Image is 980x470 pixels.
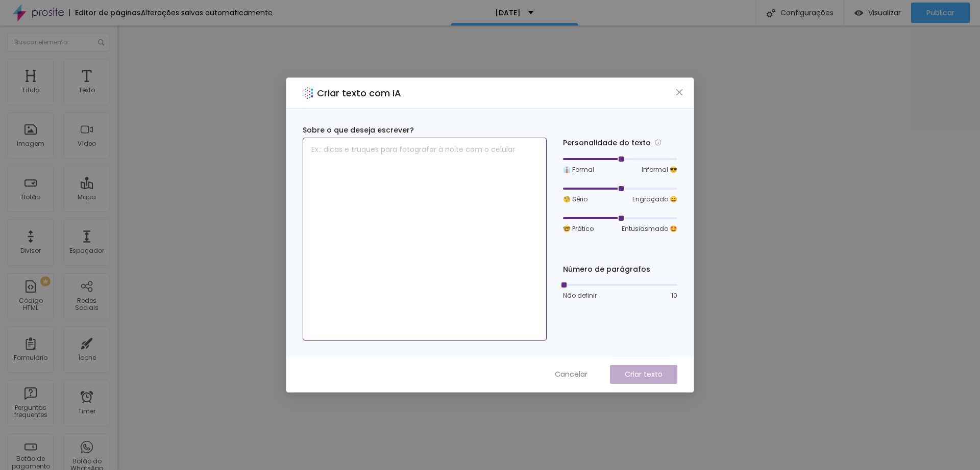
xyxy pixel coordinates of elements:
span: Não definir [563,291,597,300]
img: Icone [98,39,104,45]
span: Informal 😎 [642,165,677,174]
div: Ícone [78,354,96,361]
h2: Criar texto com IA [317,86,401,100]
div: Número de parágrafos [563,264,677,275]
div: Imagem [17,140,44,147]
div: Timer [78,408,95,415]
div: Divisor [20,247,41,254]
button: Criar texto [610,365,677,384]
div: Redes Sociais [66,297,107,312]
span: Cancelar [555,369,587,380]
input: Buscar elemento [8,33,110,51]
button: Close [674,87,685,98]
div: Alterações salvas automaticamente [141,9,273,16]
span: 🧐 Sério [563,195,587,204]
div: Personalidade do texto [563,137,677,149]
span: 🤓 Prático [563,224,594,233]
div: Formulário [14,354,47,361]
div: Perguntas frequentes [10,404,51,419]
span: close [675,88,683,96]
div: Texto [79,87,95,94]
button: Publicar [911,3,970,23]
button: Visualizar [844,3,911,23]
span: Engraçado 😄 [632,195,677,204]
img: view-1.svg [854,9,863,17]
span: 10 [671,291,677,300]
button: Cancelar [545,365,598,384]
img: Icone [767,9,775,17]
div: Sobre o que deseja escrever? [303,125,547,136]
div: Botão de pagamento [10,455,51,470]
div: Editor de páginas [69,9,141,16]
div: Código HTML [10,297,51,312]
div: Vídeo [78,140,96,147]
span: 👔 Formal [563,165,594,174]
div: Botão [21,194,40,201]
div: Mapa [78,194,96,201]
p: [DATE] [495,9,521,16]
span: Visualizar [868,9,901,17]
div: Espaçador [69,247,104,254]
span: Entusiasmado 🤩 [622,224,677,233]
div: Título [22,87,39,94]
span: Publicar [926,9,954,17]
